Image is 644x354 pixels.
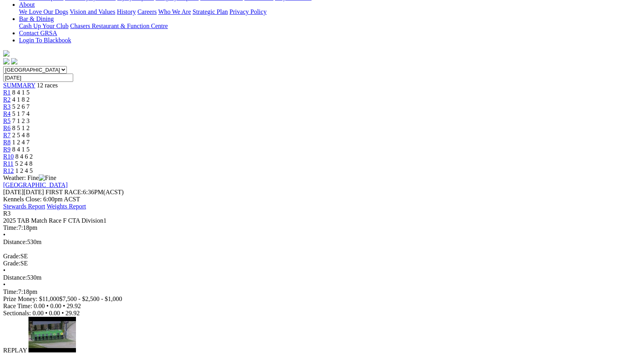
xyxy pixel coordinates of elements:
span: 8 5 1 2 [12,125,30,131]
div: 530m [3,239,641,246]
a: About [19,1,35,8]
a: SUMMARY [3,82,35,89]
span: Weather: Fine [3,174,56,181]
span: 0.00 [34,303,45,309]
span: [DATE] [3,189,24,195]
a: Weights Report [47,203,86,210]
a: R10 [3,153,14,160]
a: R7 [3,132,11,138]
span: 5 2 6 7 [12,103,30,110]
div: 7:18pm [3,288,641,295]
a: R2 [3,96,11,103]
a: Contact GRSA [19,30,57,36]
span: [DATE] [3,189,44,195]
span: • [46,303,49,309]
span: 5 2 4 8 [15,160,32,167]
a: Who We Are [158,8,191,15]
a: Cash Up Your Club [19,23,68,29]
span: Grade: [3,260,21,267]
span: 6:36PM(ACST) [45,189,124,195]
div: SE [3,253,641,260]
span: Distance: [3,239,27,245]
span: 0.00 [32,310,44,316]
a: R11 [3,160,13,167]
span: 8 4 6 2 [15,153,33,160]
span: • [45,310,47,316]
img: facebook.svg [3,58,9,64]
span: 1 2 4 7 [12,139,30,146]
span: $7,500 - $2,500 - $1,000 [59,295,122,302]
a: R3 [3,103,11,110]
span: REPLAY [3,347,27,354]
a: R6 [3,125,11,131]
a: [GEOGRAPHIC_DATA] [3,182,68,188]
span: 2 5 4 8 [12,132,30,138]
a: R12 [3,167,14,174]
span: Sectionals: [3,310,31,316]
span: 5 1 7 4 [12,110,30,117]
img: default.jpg [28,317,76,352]
span: 0.00 [50,303,61,309]
a: Login To Blackbook [19,37,71,44]
a: Careers [137,8,157,15]
span: Time: [3,288,18,295]
div: Kennels Close: 6:00pm ACST [3,196,641,203]
span: Race Time: [3,303,32,309]
div: 7:18pm [3,224,641,231]
a: Privacy Policy [229,8,267,15]
span: Grade: [3,253,21,259]
span: FIRST RACE: [45,189,83,195]
a: Vision and Values [70,8,115,15]
span: 29.92 [67,303,81,309]
span: • [3,267,6,274]
span: 8 4 1 5 [12,146,30,153]
div: SE [3,260,641,267]
a: Stewards Report [3,203,45,210]
div: Bar & Dining [19,23,641,30]
a: We Love Our Dogs [19,8,68,15]
img: Fine [39,174,56,182]
div: Prize Money: $11,000 [3,295,641,303]
span: 7 1 2 3 [12,117,30,124]
span: • [63,303,65,309]
div: About [19,8,641,15]
a: History [117,8,136,15]
span: 8 4 1 5 [12,89,30,96]
a: Bar & Dining [19,15,54,22]
a: Strategic Plan [193,8,228,15]
div: 2025 TAB Match Race F CTA Division1 [3,217,641,224]
a: R9 [3,146,11,153]
img: twitter.svg [11,58,17,64]
span: 12 races [37,82,58,89]
span: Distance: [3,274,27,281]
span: • [3,231,6,238]
span: • [3,281,6,288]
span: 1 2 4 5 [15,167,33,174]
a: Chasers Restaurant & Function Centre [70,23,168,29]
a: R1 [3,89,11,96]
span: 29.92 [65,310,80,316]
span: 4 1 8 2 [12,96,30,103]
a: R8 [3,139,11,146]
a: R5 [3,117,11,124]
a: R4 [3,110,11,117]
span: R3 [3,210,11,217]
span: 0.00 [49,310,60,316]
img: logo-grsa-white.png [3,50,9,57]
span: • [62,310,64,316]
div: 530m [3,274,641,281]
input: Select date [3,74,73,82]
